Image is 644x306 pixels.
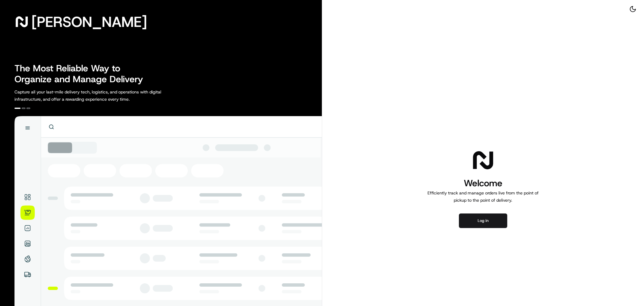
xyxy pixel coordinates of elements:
[425,177,541,189] h1: Welcome
[31,16,147,28] span: [PERSON_NAME]
[425,189,541,204] p: Efficiently track and manage orders live from the point of pickup to the point of delivery.
[459,213,507,228] button: Log in
[14,63,150,85] h2: The Most Reliable Way to Organize and Manage Delivery
[14,88,188,103] p: Capture all your last-mile delivery tech, logistics, and operations with digital infrastructure, ...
